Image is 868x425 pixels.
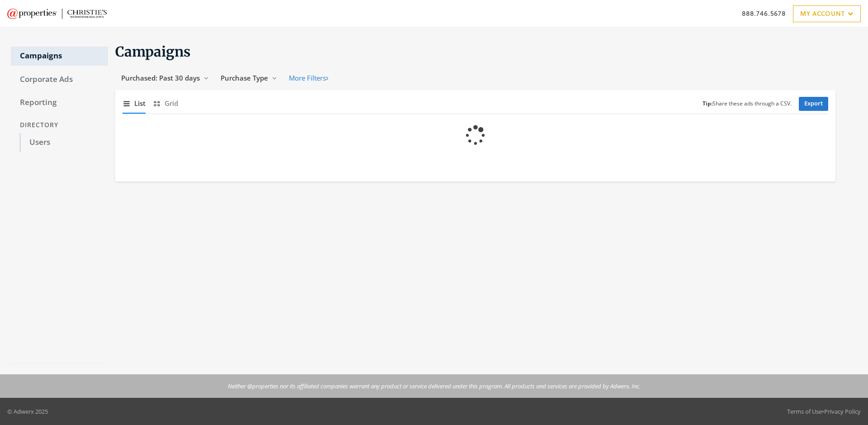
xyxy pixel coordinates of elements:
button: More Filters [283,70,334,86]
a: My Account [793,5,861,22]
span: Purchase Type [221,73,268,82]
button: Purchase Type [215,70,283,86]
small: Share these ads through a CSV. [703,100,792,108]
a: 888.746.5678 [742,9,786,18]
p: © Adwerx 2025 [7,407,48,416]
span: Campaigns [115,43,191,60]
span: List [134,98,146,109]
button: Purchased: Past 30 days [115,70,215,86]
button: Grid [153,94,178,113]
img: Adwerx [7,9,107,19]
p: Neither @properties nor its affiliated companies warrant any product or service delivered under t... [228,382,641,391]
a: Corporate Ads [11,70,108,89]
span: Purchased: Past 30 days [121,73,200,82]
b: Tip: [703,100,712,107]
a: Campaigns [11,47,108,66]
a: Reporting [11,93,108,112]
a: Export [799,97,828,111]
button: List [123,94,146,113]
div: Directory [11,117,108,134]
a: Privacy Policy [824,407,861,415]
a: Terms of Use [787,407,822,415]
div: • [787,407,861,416]
a: Users [20,133,108,152]
span: Grid [165,98,178,109]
